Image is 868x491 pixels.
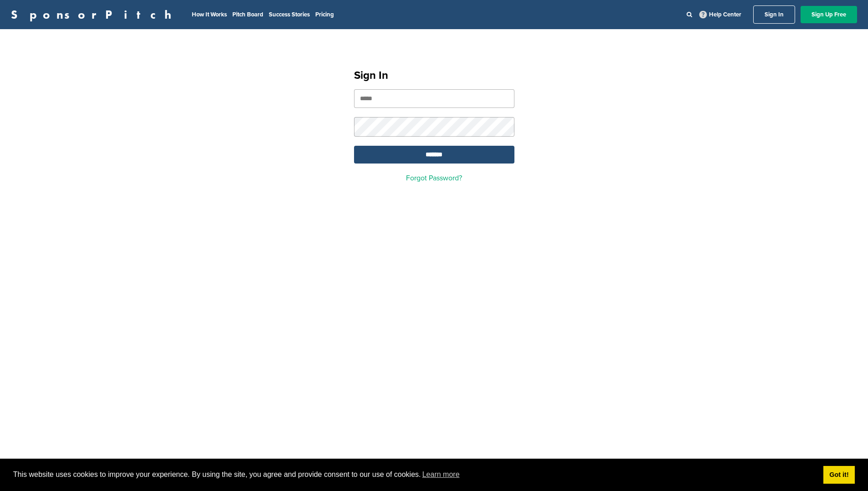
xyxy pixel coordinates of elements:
[406,174,462,183] a: Forgot Password?
[354,67,514,84] h1: Sign In
[801,6,857,23] a: Sign Up Free
[698,9,743,20] a: Help Center
[421,468,461,481] a: learn more about cookies
[192,11,227,18] a: How It Works
[232,11,263,18] a: Pitch Board
[11,9,177,20] a: SponsorPitch
[269,11,310,18] a: Success Stories
[823,466,855,484] a: dismiss cookie message
[13,468,816,481] span: This website uses cookies to improve your experience. By using the site, you agree and provide co...
[753,5,795,24] a: Sign In
[315,11,334,18] a: Pricing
